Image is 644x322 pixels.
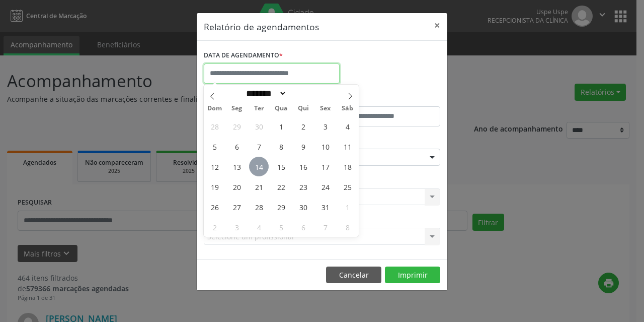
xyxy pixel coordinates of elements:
[205,137,224,156] span: Outubro 5, 2025
[315,197,335,217] span: Outubro 31, 2025
[205,157,224,176] span: Outubro 12, 2025
[204,20,319,33] h5: Relatório de agendamentos
[243,88,287,99] select: Month
[315,217,335,237] span: Novembro 7, 2025
[249,177,269,197] span: Outubro 21, 2025
[338,197,357,217] span: Novembro 1, 2025
[293,197,313,217] span: Outubro 30, 2025
[271,197,291,217] span: Outubro 29, 2025
[385,267,440,284] button: Imprimir
[271,116,291,136] span: Outubro 1, 2025
[287,88,320,99] input: Year
[315,157,335,176] span: Outubro 17, 2025
[271,157,291,176] span: Outubro 15, 2025
[227,157,247,176] span: Outubro 13, 2025
[315,137,335,156] span: Outubro 10, 2025
[271,217,291,237] span: Novembro 5, 2025
[227,217,247,237] span: Novembro 3, 2025
[204,105,226,112] span: Dom
[338,177,357,197] span: Outubro 25, 2025
[227,197,247,217] span: Outubro 27, 2025
[227,137,247,156] span: Outubro 6, 2025
[248,105,270,112] span: Ter
[226,105,248,112] span: Seg
[293,217,313,237] span: Novembro 6, 2025
[227,116,247,136] span: Setembro 29, 2025
[293,157,313,176] span: Outubro 16, 2025
[315,116,335,136] span: Outubro 3, 2025
[325,91,440,106] label: ATÉ
[338,116,357,136] span: Outubro 4, 2025
[249,217,269,237] span: Novembro 4, 2025
[338,137,357,156] span: Outubro 11, 2025
[315,177,335,197] span: Outubro 24, 2025
[314,105,337,112] span: Sex
[249,116,269,136] span: Setembro 30, 2025
[227,177,247,197] span: Outubro 20, 2025
[249,197,269,217] span: Outubro 28, 2025
[292,105,314,112] span: Qui
[338,157,357,176] span: Outubro 18, 2025
[293,137,313,156] span: Outubro 9, 2025
[270,105,292,112] span: Qua
[205,116,224,136] span: Setembro 28, 2025
[427,13,447,38] button: Close
[204,48,283,63] label: DATA DE AGENDAMENTO
[293,177,313,197] span: Outubro 23, 2025
[249,137,269,156] span: Outubro 7, 2025
[271,137,291,156] span: Outubro 8, 2025
[205,197,224,217] span: Outubro 26, 2025
[338,217,357,237] span: Novembro 8, 2025
[205,177,224,197] span: Outubro 19, 2025
[293,116,313,136] span: Outubro 2, 2025
[326,267,381,284] button: Cancelar
[205,217,224,237] span: Novembro 2, 2025
[337,105,359,112] span: Sáb
[249,157,269,176] span: Outubro 14, 2025
[271,177,291,197] span: Outubro 22, 2025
